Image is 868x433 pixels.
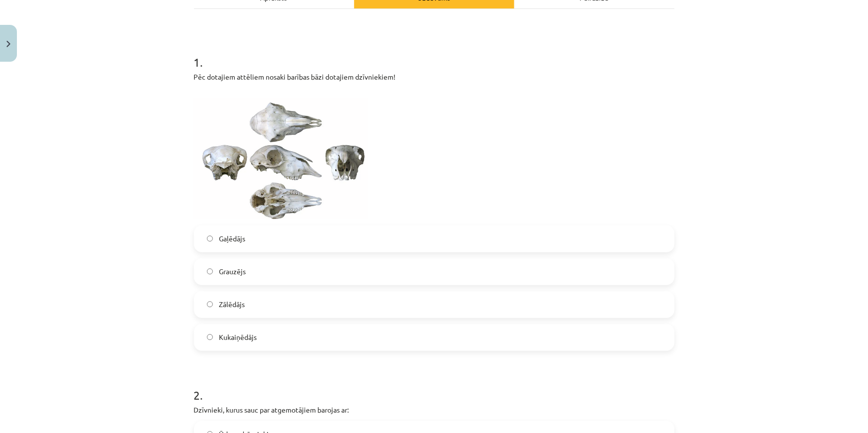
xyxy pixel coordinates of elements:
[219,266,246,277] span: Grauzējs
[194,405,675,415] p: Dzīvnieki, kurus sauc par atgemotājiem barojas ar:
[207,334,213,340] input: Kukaiņēdājs
[6,41,10,47] img: icon-close-lesson-0947bae3869378f0d4975bcd49f059093ad1ed9edebbc8119c70593378902aed.svg
[219,332,257,342] span: Kukaiņēdājs
[194,38,675,69] h1: 1 .
[207,235,213,242] input: Gaļēdājs
[219,233,245,244] span: Gaļēdājs
[194,72,675,82] p: Pēc dotajiem attēliem nosaki barības bāzi dotajiem dzīvniekiem!
[194,371,675,402] h1: 2 .
[207,301,213,308] input: Zālēdājs
[219,299,245,310] span: Zālēdājs
[207,268,213,275] input: Grauzējs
